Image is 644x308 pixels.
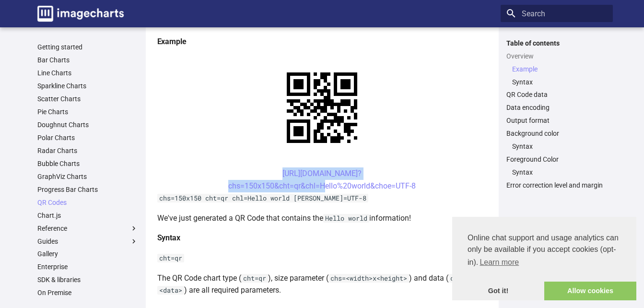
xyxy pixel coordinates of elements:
code: cht=qr [241,274,268,283]
a: Radar Charts [37,146,138,155]
a: SDK & libraries [37,275,138,284]
nav: Foreground Color [506,168,607,177]
a: Enterprise [37,262,138,271]
code: cht=qr [157,254,184,262]
label: Reference [37,224,138,233]
a: Foreground Color [506,155,607,164]
a: [URL][DOMAIN_NAME]?chs=150x150&cht=qr&chl=Hello%20world&choe=UTF-8 [228,169,416,190]
a: Example [512,65,607,73]
nav: Table of contents [501,39,613,190]
h4: Syntax [157,232,487,244]
span: Online chat support and usage analytics can only be available if you accept cookies (opt-in). [468,232,621,270]
nav: Overview [506,65,607,86]
a: Pie Charts [37,107,138,116]
a: Error correction level and margin [506,181,607,190]
a: Progress Bar Charts [37,185,138,194]
a: Line Charts [37,69,138,77]
a: Getting started [37,43,138,51]
code: chs=150x150 cht=qr chl=Hello world [PERSON_NAME]=UTF-8 [157,194,368,202]
a: QR Code data [506,90,607,99]
a: dismiss cookie message [452,282,544,301]
a: Polar Charts [37,133,138,142]
a: Syntax [512,142,607,151]
label: Guides [37,237,138,246]
a: Image-Charts documentation [34,2,128,25]
h4: Example [157,36,487,48]
a: Output format [506,116,607,125]
a: QR Codes [37,198,138,207]
label: Table of contents [501,39,613,47]
a: Overview [506,52,607,60]
a: Syntax [512,168,607,177]
a: Bar Charts [37,56,138,64]
img: chart [270,56,374,160]
a: Gallery [37,249,138,258]
p: The QR Code chart type ( ), size parameter ( ) and data ( ) are all required parameters. [157,272,487,296]
a: Sparkline Charts [37,82,138,90]
p: We've just generated a QR Code that contains the information! [157,212,487,225]
a: On Premise [37,288,138,297]
a: GraphViz Charts [37,172,138,181]
a: learn more about cookies [478,255,520,270]
a: Bubble Charts [37,159,138,168]
nav: Background color [506,142,607,151]
code: Hello world [323,214,369,223]
a: Scatter Charts [37,95,138,103]
a: Background color [506,129,607,138]
div: cookieconsent [452,217,636,300]
code: chs=<width>x<height> [328,274,409,283]
a: Doughnut Charts [37,120,138,129]
input: Search [501,5,613,22]
img: logo [37,6,124,22]
a: Syntax [512,78,607,86]
a: Data encoding [506,103,607,112]
a: allow cookies [544,282,636,301]
a: Chart.js [37,211,138,220]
